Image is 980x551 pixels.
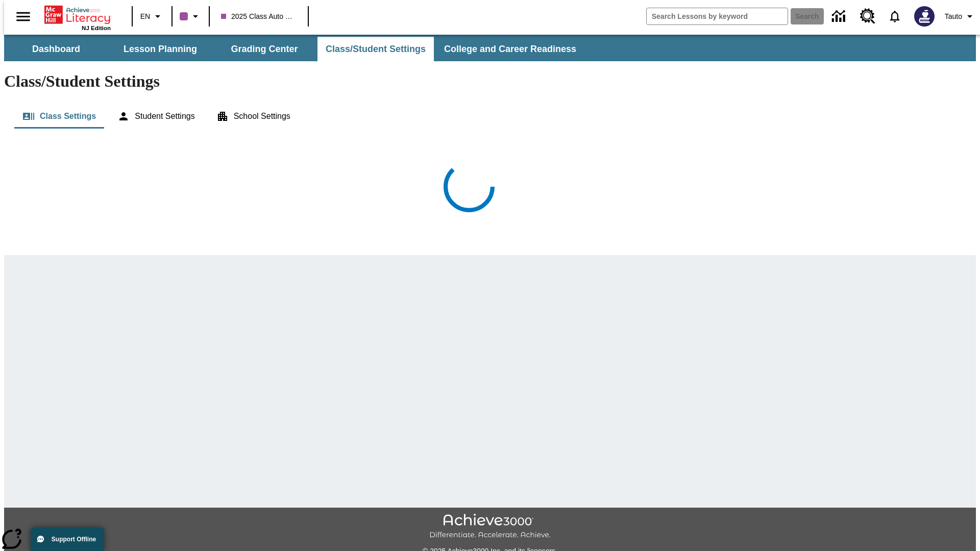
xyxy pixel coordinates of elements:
button: Dashboard [5,37,107,61]
button: Student Settings [109,104,203,129]
button: Profile/Settings [941,7,980,26]
img: Achieve3000 Differentiate Accelerate Achieve [429,514,551,540]
button: College and Career Readiness [436,37,584,61]
div: SubNavbar [4,37,585,61]
button: Class Settings [14,104,104,129]
span: 2025 Class Auto Grade 13 [221,11,297,22]
button: Class color is purple. Change class color [176,7,206,26]
div: SubNavbar [4,35,976,61]
span: EN [140,11,150,22]
div: Class/Student Settings [14,104,966,129]
h1: Class/Student Settings [4,72,976,91]
a: Home [44,5,111,25]
button: Select a new avatar [908,3,941,30]
button: Support Offline [31,528,104,551]
button: Lesson Planning [109,37,211,61]
a: Data Center [826,3,854,31]
span: NJ Edition [82,25,111,31]
button: Class/Student Settings [317,37,434,61]
a: Notifications [881,3,908,30]
span: Tauto [945,11,962,22]
button: School Settings [208,104,299,129]
button: Open side menu [8,2,38,32]
button: Grading Center [213,37,315,61]
span: Support Offline [52,536,96,543]
input: search field [647,8,788,24]
div: Home [44,4,111,31]
button: Language: EN, Select a language [136,7,168,26]
img: Avatar [914,6,935,27]
a: Resource Center, Will open in new tab [854,3,881,30]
